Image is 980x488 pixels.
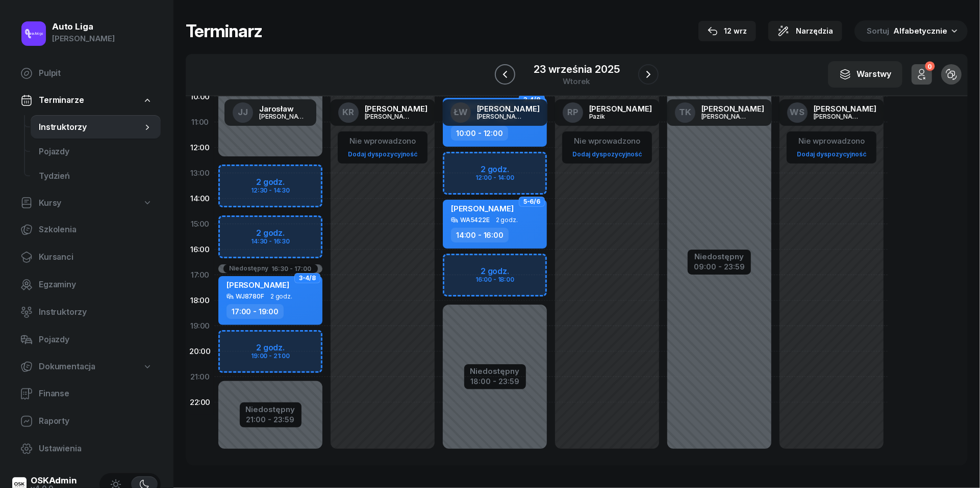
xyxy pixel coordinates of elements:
[230,265,269,272] div: Niedostępny
[39,67,153,80] span: Pulpit
[12,382,161,406] a: Finanse
[568,134,646,148] div: Nie wprowadzono
[39,442,153,455] span: Ustawienia
[839,68,891,81] div: Warstwy
[12,355,161,378] a: Dokumentacja
[12,245,161,269] a: Kursanci
[12,300,161,324] a: Instruktorzy
[867,24,891,38] span: Sortuj
[555,99,660,126] a: RP[PERSON_NAME]Pazik
[694,260,745,271] div: 09:00 - 23:59
[39,197,61,210] span: Kursy
[39,387,153,400] span: Finanse
[701,105,764,113] div: [PERSON_NAME]
[186,186,214,211] div: 14:00
[186,339,214,364] div: 20:00
[186,262,214,288] div: 17:00
[793,134,870,148] div: Nie wprowadzono
[814,113,863,120] div: [PERSON_NAME]
[186,84,214,110] div: 10:00
[12,273,161,297] a: Egzaminy
[246,405,295,413] div: Niedostępny
[186,110,214,135] div: 11:00
[814,105,876,113] div: [PERSON_NAME]
[694,253,745,260] div: Niedostępny
[39,333,153,346] span: Pojazdy
[186,364,214,390] div: 21:00
[460,216,490,223] div: WA5422E
[534,77,619,85] div: wtorek
[365,105,428,113] div: [PERSON_NAME]
[344,134,421,148] div: Nie wprowadzono
[454,108,468,117] span: ŁW
[694,251,745,273] button: Niedostępny09:00 - 23:59
[567,108,579,117] span: RP
[796,25,833,37] span: Narzędzia
[925,62,935,71] div: 0
[12,89,161,112] a: Terminarze
[855,20,968,42] button: Sortuj Alfabetycznie
[477,105,540,113] div: [PERSON_NAME]
[679,108,691,117] span: TK
[793,132,870,162] button: Nie wprowadzonoDodaj dyspozycyjność
[912,64,932,85] button: 0
[186,313,214,339] div: 19:00
[259,105,308,113] div: Jarosław
[768,21,842,41] button: Narzędzia
[31,476,77,485] div: OSKAdmin
[186,211,214,237] div: 15:00
[227,304,284,319] div: 17:00 - 19:00
[236,293,264,300] div: WJ8780F
[568,148,646,160] a: Dodaj dyspozycyjność
[698,21,756,41] button: 12 wrz
[31,164,161,188] a: Tydzień
[39,145,153,158] span: Pojazdy
[342,108,354,117] span: KR
[667,99,772,126] a: TK[PERSON_NAME][PERSON_NAME]
[12,437,161,461] a: Ustawienia
[39,415,153,428] span: Raporty
[39,360,95,373] span: Dokumentacja
[39,170,153,183] span: Tydzień
[12,328,161,352] a: Pojazdy
[523,201,540,203] span: 5-6/6
[272,265,312,272] div: 16:30 - 17:00
[52,32,115,45] div: [PERSON_NAME]
[186,135,214,160] div: 12:00
[246,403,295,426] button: Niedostępny21:00 - 23:59
[451,228,509,242] div: 14:00 - 16:00
[31,140,161,164] a: Pojazdy
[477,113,526,120] div: [PERSON_NAME]
[12,409,161,433] a: Raporty
[793,148,870,160] a: Dodaj dyspozycyjność
[708,25,747,37] div: 12 wrz
[39,94,84,107] span: Terminarze
[344,132,421,162] button: Nie wprowadzonoDodaj dyspozycyjność
[186,160,214,186] div: 13:00
[186,22,262,40] h1: Terminarz
[779,99,885,126] a: WS[PERSON_NAME][PERSON_NAME]
[344,148,421,160] a: Dodaj dyspozycyjność
[270,293,292,300] span: 2 godz.
[589,105,652,113] div: [PERSON_NAME]
[365,113,414,120] div: [PERSON_NAME]
[451,204,514,213] span: [PERSON_NAME]
[259,113,308,120] div: [PERSON_NAME]
[568,132,646,162] button: Nie wprowadzonoDodaj dyspozycyjność
[451,126,508,141] div: 10:00 - 12:00
[39,278,153,291] span: Egzaminy
[589,113,638,120] div: Pazik
[470,375,520,386] div: 18:00 - 23:59
[330,99,436,126] a: KR[PERSON_NAME][PERSON_NAME]
[238,108,248,117] span: JJ
[230,265,312,272] button: Niedostępny16:30 - 17:00
[790,108,805,117] span: WS
[496,216,518,224] span: 2 godz.
[470,367,520,375] div: Niedostępny
[31,115,161,140] a: Instruktorzy
[442,99,548,126] a: ŁW[PERSON_NAME][PERSON_NAME]
[246,413,295,424] div: 21:00 - 23:59
[828,61,902,88] button: Warstwy
[39,121,142,134] span: Instruktorzy
[224,99,316,126] a: JJJarosław[PERSON_NAME]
